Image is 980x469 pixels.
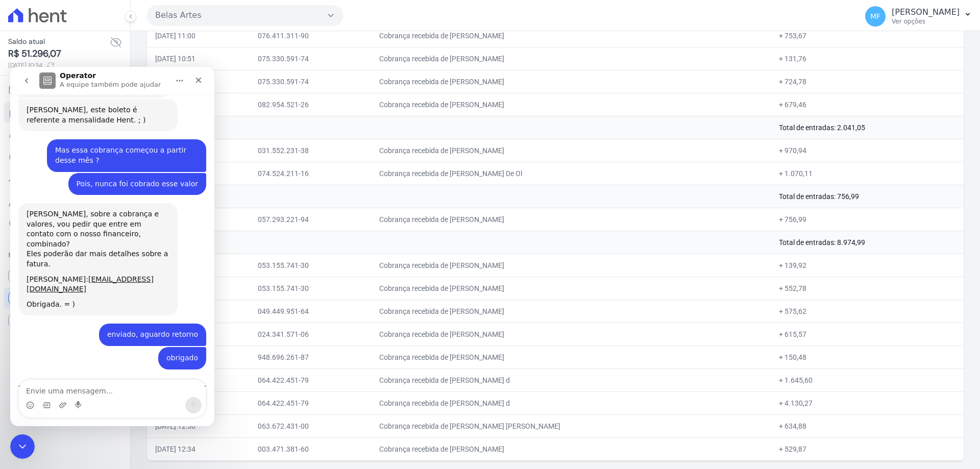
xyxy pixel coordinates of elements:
[771,47,964,70] td: + 131,76
[4,125,126,145] a: Nova transferência
[371,277,771,300] td: Cobrança recebida de [PERSON_NAME]
[771,162,964,185] td: + 1.070,11
[250,414,372,437] td: 063.672.431-00
[250,70,372,93] td: 075.330.591-74
[250,368,372,391] td: 064.422.451-79
[4,102,126,122] a: Extrato
[371,93,771,116] td: Cobrança recebida de [PERSON_NAME]
[8,106,196,137] div: Melissa diz…
[250,93,372,116] td: 082.954.521-26
[58,106,197,129] div: Pois, nunca foi cobrado esse valor
[371,254,771,277] td: Cobrança recebida de [PERSON_NAME]
[147,116,771,139] td: [DATE]
[4,147,126,167] a: Pagamentos
[371,437,771,460] td: Cobrança recebida de [PERSON_NAME]
[771,277,964,300] td: + 552,78
[371,70,771,93] td: Cobrança recebida de [PERSON_NAME]
[10,67,214,426] iframe: Intercom live chat
[771,139,964,162] td: + 970,94
[8,36,110,47] span: Saldo atual
[156,286,188,297] div: obrigado
[371,47,771,70] td: Cobrança recebida de [PERSON_NAME]
[8,80,122,331] nav: Sidebar
[4,288,126,308] a: Conta Hent Novidade
[250,300,372,323] td: 049.449.951-64
[250,47,372,70] td: 075.330.591-74
[892,17,960,26] p: Ver opções
[16,142,159,182] div: [PERSON_NAME], sobre a cobrança e valores, vou pedir que entre em contato com o nosso financeiro,...
[250,162,372,185] td: 074.524.211-16
[371,391,771,414] td: Cobrança recebida de [PERSON_NAME] d
[16,233,159,243] div: Obrigada. = )
[8,47,110,61] span: R$ 51.296,07
[250,139,372,162] td: 031.552.231-38
[8,136,167,249] div: [PERSON_NAME], sobre a cobrança e valores, vou pedir que entre em contato com o nosso financeiro,...
[371,368,771,391] td: Cobrança recebida de [PERSON_NAME] d
[147,24,250,47] td: [DATE] 11:00
[97,263,188,273] div: enviado, aguardo retorno
[771,300,964,323] td: + 575,62
[4,265,126,286] a: Recebíveis
[89,257,196,279] div: enviado, aguardo retorno
[857,2,980,31] button: MF [PERSON_NAME] Ver opções
[771,345,964,368] td: + 150,48
[371,414,771,437] td: Cobrança recebida de [PERSON_NAME] [PERSON_NAME]
[8,249,122,261] div: Plataformas
[250,208,372,231] td: 057.293.221-94
[771,93,964,116] td: + 679,46
[147,47,250,70] td: [DATE] 10:51
[175,330,191,347] button: Enviar uma mensagem
[4,80,126,100] a: Cobranças
[32,334,40,342] button: Selecionador de GIF
[147,231,771,254] td: [DATE]
[45,79,188,98] div: Mas essa cobrança começou a partir desse mês ?
[771,185,964,208] td: Total de entradas: 756,99
[37,72,196,105] div: Mas essa cobrança começou a partir desse mês ?
[16,208,143,227] a: [EMAIL_ADDRESS][DOMAIN_NAME]
[16,208,159,228] div: [PERSON_NAME]:
[771,116,964,139] td: Total de entradas: 2.041,05
[371,323,771,345] td: Cobrança recebida de [PERSON_NAME]
[771,208,964,231] td: + 756,99
[371,300,771,323] td: Cobrança recebida de [PERSON_NAME]
[371,162,771,185] td: Cobrança recebida de [PERSON_NAME] De Ol
[4,169,126,190] a: Troca de Arquivos
[771,254,964,277] td: + 139,92
[4,214,126,235] a: Negativação
[48,334,57,342] button: Upload do anexo
[371,345,771,368] td: Cobrança recebida de [PERSON_NAME]
[250,391,372,414] td: 064.422.451-79
[250,277,372,300] td: 053.155.741-30
[8,257,196,280] div: Melissa diz…
[771,70,964,93] td: + 724,78
[9,313,195,330] textarea: Envie uma mensagem...
[16,182,159,202] div: Eles poderão dar mais detalhes sobre a fatura.
[10,434,35,459] iframe: Intercom live chat
[66,112,188,122] div: Pois, nunca foi cobrado esse valor
[16,334,24,342] button: Selecionador de Emoji
[147,437,250,460] td: [DATE] 12:34
[250,345,372,368] td: 948.696.261-87
[250,437,372,460] td: 003.471.381-60
[250,323,372,345] td: 024.341.571-06
[870,13,880,20] span: MF
[4,192,126,212] a: Clientes
[771,437,964,460] td: + 529,87
[250,254,372,277] td: 053.155.741-30
[8,280,196,311] div: Melissa diz…
[771,231,964,254] td: Total de entradas: 8.974,99
[8,136,196,257] div: Adriane diz…
[771,368,964,391] td: + 1.645,60
[8,61,110,70] span: [DATE] 10:34
[771,323,964,345] td: + 615,57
